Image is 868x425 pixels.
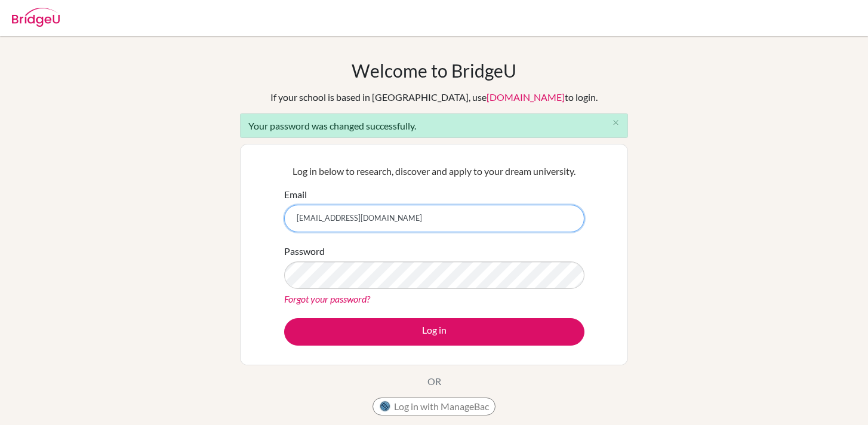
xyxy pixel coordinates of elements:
div: If your school is based in [GEOGRAPHIC_DATA], use to login. [270,90,598,104]
button: Log in with ManageBac [373,398,495,415]
p: Log in below to research, discover and apply to your dream university. [284,164,584,178]
h1: Welcome to BridgeU [352,60,516,81]
label: Password [284,244,325,258]
i: close [611,118,620,127]
a: [DOMAIN_NAME] [487,91,565,103]
button: Log in [284,318,584,346]
img: Bridge-U [12,8,60,27]
div: Your password was changed successfully. [240,113,628,138]
label: Email [284,187,307,202]
button: Close [604,114,627,132]
a: Forgot your password? [284,293,370,304]
p: OR [427,374,441,389]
